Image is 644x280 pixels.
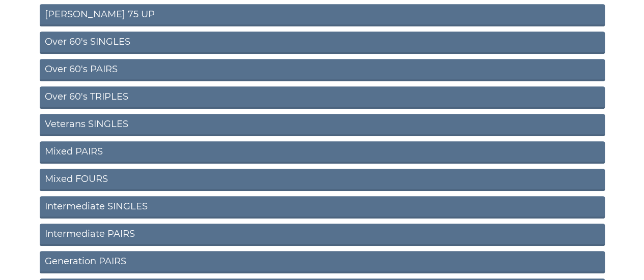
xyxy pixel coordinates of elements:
a: Generation PAIRS [40,251,605,273]
a: Veterans SINGLES [40,114,605,136]
a: Over 60's PAIRS [40,59,605,81]
a: [PERSON_NAME] 75 UP [40,4,605,26]
a: Mixed FOURS [40,169,605,191]
a: Intermediate PAIRS [40,224,605,246]
a: Over 60's TRIPLES [40,86,605,109]
a: Intermediate SINGLES [40,196,605,219]
a: Mixed PAIRS [40,141,605,164]
a: Over 60's SINGLES [40,32,605,54]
